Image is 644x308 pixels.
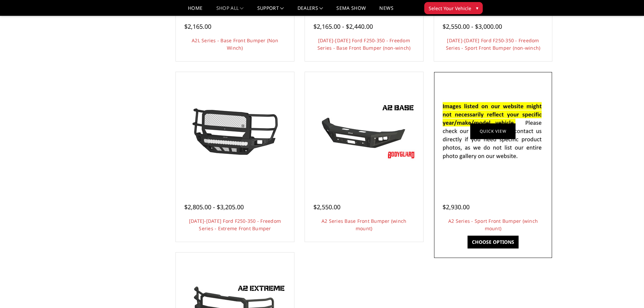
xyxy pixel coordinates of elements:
a: A2 Series - Sport Front Bumper (winch mount) A2 Series - Sport Front Bumper (winch mount) [436,74,551,189]
span: $2,165.00 - $2,440.00 [313,22,373,30]
a: [DATE]-[DATE] Ford F250-350 - Freedom Series - Extreme Front Bumper [189,218,281,232]
span: $2,550.00 - $3,000.00 [443,22,502,30]
iframe: Chat Widget [610,276,644,308]
button: Select Your Vehicle [424,2,483,14]
span: Select Your Vehicle [429,5,471,12]
a: shop all [216,6,244,16]
a: SEMA Show [336,6,366,16]
a: [DATE]-[DATE] Ford F250-350 - Freedom Series - Base Front Bumper (non-winch) [317,37,411,51]
span: $2,805.00 - $3,205.00 [184,203,244,211]
span: $2,165.00 [184,22,211,30]
span: $2,930.00 [443,203,470,211]
a: Home [188,6,202,16]
a: A2L Series - Base Front Bumper (Non Winch) [192,37,278,51]
a: Choose Options [468,236,519,248]
a: [DATE]-[DATE] Ford F250-350 - Freedom Series - Sport Front Bumper (non-winch) [446,37,541,51]
a: A2 Series Base Front Bumper (winch mount) A2 Series Base Front Bumper (winch mount) [307,74,422,189]
a: A2 Series Base Front Bumper (winch mount) [321,218,407,232]
a: News [379,6,393,16]
img: A2 Series - Sport Front Bumper (winch mount) [439,94,547,168]
span: $2,550.00 [313,203,340,211]
span: ▾ [476,4,478,11]
a: Support [257,6,284,16]
a: Dealers [297,6,323,16]
a: A2 Series - Sport Front Bumper (winch mount) [448,218,538,232]
a: Quick view [470,123,516,139]
a: 2017-2022 Ford F250-350 - Freedom Series - Extreme Front Bumper 2017-2022 Ford F250-350 - Freedom... [177,74,292,189]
